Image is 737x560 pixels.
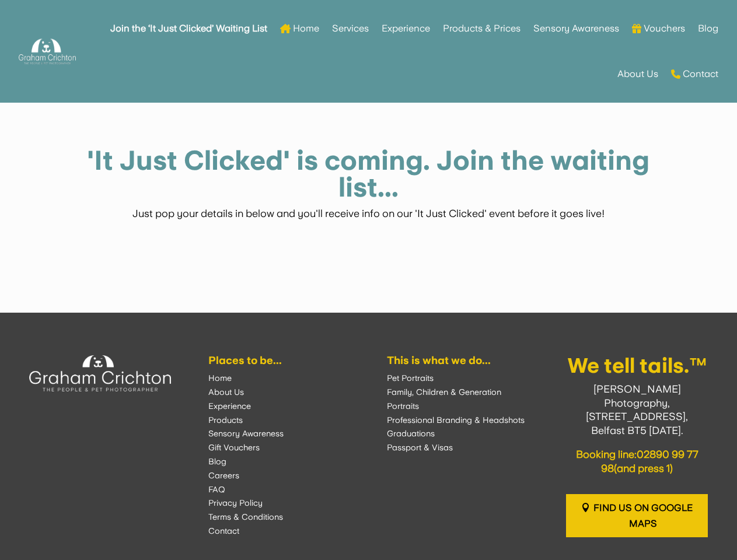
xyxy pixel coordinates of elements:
[208,485,225,494] a: FAQ
[19,36,76,68] img: Graham Crichton Photography Logo
[387,355,529,372] h6: This is what we do...
[332,6,369,51] a: Services
[208,355,350,372] h6: Places to be...
[387,387,501,411] a: Family, Children & Generation Portraits
[208,415,243,425] a: Products
[443,6,521,51] a: Products & Prices
[208,457,226,466] a: Blog
[591,424,683,436] span: Belfast BT5 [DATE].
[387,373,434,383] a: Pet Portraits
[208,387,244,397] a: About Us
[110,24,267,33] strong: Join the ‘It Just Clicked’ Waiting List
[29,355,171,391] img: Experience the Experience
[208,443,260,452] a: Gift Vouchers
[586,410,688,422] span: [STREET_ADDRESS],
[208,526,239,535] a: Contact
[208,373,232,383] a: Home
[208,498,263,508] a: Privacy Policy
[208,401,251,411] a: Experience
[566,355,708,382] h3: We tell tails.™
[208,471,239,480] a: Careers
[617,51,658,97] a: About Us
[387,429,435,438] a: Graduations
[387,443,453,452] a: Passport & Visas
[593,383,681,409] span: [PERSON_NAME] Photography,
[671,51,718,97] a: Contact
[208,512,283,521] a: Terms & Conditions
[387,415,525,425] a: Professional Branding & Headshots
[280,6,319,51] a: Home
[110,6,267,51] a: Join the ‘It Just Clicked’ Waiting List
[382,6,430,51] a: Experience
[576,448,698,474] span: Booking line: (and press 1)
[74,206,663,220] p: Just pop your details in below and you'll receive info on our 'It Just Clicked' event before it g...
[533,6,619,51] a: Sensory Awareness
[566,494,708,537] a: Find us on Google Maps
[601,448,698,474] a: 02890 99 77 98
[74,147,663,206] h1: 'It Just Clicked' is coming. Join the waiting list...
[632,6,685,51] a: Vouchers
[698,6,718,51] a: Blog
[208,429,284,438] a: Sensory Awareness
